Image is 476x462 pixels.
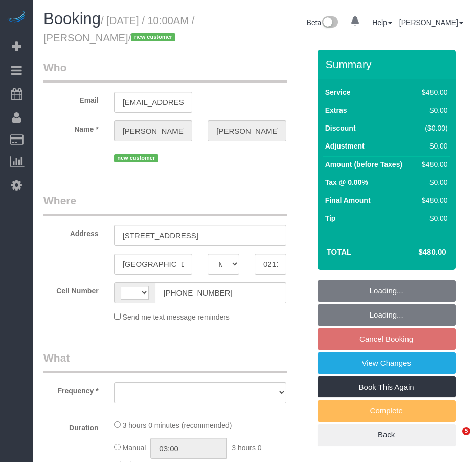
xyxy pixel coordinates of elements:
div: $0.00 [418,105,447,115]
a: View Changes [318,352,456,374]
span: Send me text message reminders [123,313,230,321]
label: Tip [325,213,336,223]
label: Duration [36,419,106,433]
label: Address [36,225,106,239]
legend: Where [43,193,287,216]
label: Amount (before Taxes) [325,159,402,170]
a: [PERSON_NAME] [399,18,463,27]
span: / [128,32,179,44]
label: Frequency * [36,382,106,396]
label: Cell Number [36,282,106,296]
input: Zip Code [255,254,286,275]
label: Name * [36,120,106,134]
div: ($0.00) [418,123,447,133]
legend: Who [43,60,287,83]
h4: $480.00 [388,248,446,257]
span: new customer [131,33,175,41]
label: Adjustment [325,141,365,151]
span: new customer [114,154,158,162]
span: Booking [43,10,101,28]
input: City [114,254,193,275]
label: Discount [325,123,356,133]
small: / [DATE] / 10:00AM / [PERSON_NAME] [43,15,194,44]
a: Book This Again [318,376,456,398]
input: Cell Number [155,282,286,303]
label: Tax @ 0.00% [325,177,368,187]
div: $0.00 [418,141,447,151]
iframe: Intercom live chat [441,427,466,452]
span: Manual [123,444,146,452]
span: 5 [462,427,470,435]
h3: Summary [326,58,450,70]
a: Beta [307,18,338,27]
img: New interface [321,16,338,30]
img: Automaid Logo [6,10,27,25]
label: Service [325,87,351,97]
input: Email [114,92,193,113]
strong: Total [327,247,352,256]
div: $480.00 [418,87,447,97]
legend: What [43,350,287,373]
span: 3 hours 0 minutes (recommended) [123,421,232,429]
input: First Name [114,120,193,141]
label: Email [36,92,106,106]
a: Back [318,424,456,446]
a: Help [372,18,392,27]
div: $480.00 [418,159,447,170]
div: $480.00 [418,195,447,205]
input: Last Name [208,120,286,141]
label: Final Amount [325,195,371,205]
label: Extras [325,105,347,115]
div: $0.00 [418,177,447,187]
div: $0.00 [418,213,447,223]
